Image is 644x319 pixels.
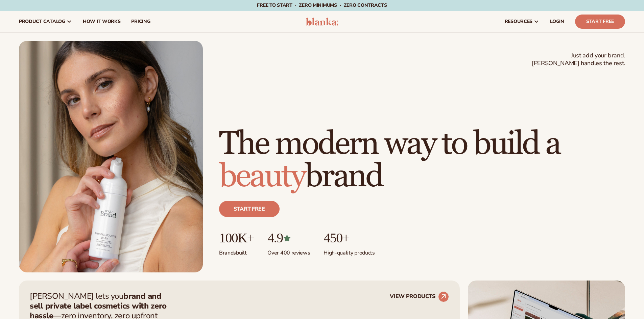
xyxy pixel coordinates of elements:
p: High-quality products [324,245,375,257]
a: LOGIN [545,11,570,32]
p: 100K+ [219,231,254,245]
span: Just add your brand. [PERSON_NAME] handles the rest. [532,52,625,68]
img: Female holding tanning mousse. [19,41,203,272]
p: Over 400 reviews [267,245,310,257]
p: 450+ [324,231,375,245]
span: product catalog [19,19,65,24]
h1: The modern way to build a brand [219,128,625,193]
a: Start free [219,201,280,217]
a: How It Works [77,11,126,32]
a: VIEW PRODUCTS [390,291,449,302]
span: beauty [219,157,305,196]
a: pricing [126,11,156,32]
span: LOGIN [550,19,564,24]
span: pricing [131,19,150,24]
a: resources [499,11,545,32]
span: How It Works [83,19,121,24]
img: logo [306,18,338,26]
a: product catalog [14,11,77,32]
p: 4.9 [267,231,310,245]
span: resources [505,19,532,24]
a: Start Free [575,15,625,29]
p: Brands built [219,245,254,257]
span: Free to start · ZERO minimums · ZERO contracts [257,2,387,8]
